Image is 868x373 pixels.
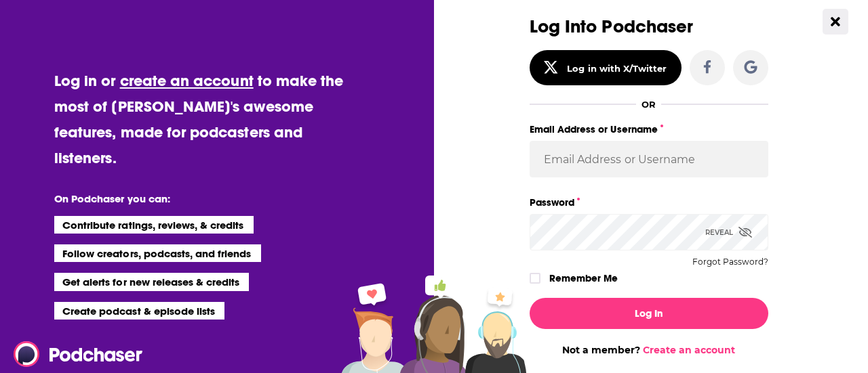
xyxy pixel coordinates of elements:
[530,141,768,177] input: Email Address or Username
[705,214,752,250] div: Reveal
[642,99,656,110] div: OR
[643,344,735,356] a: Create an account
[823,9,848,35] button: Close Button
[530,298,768,329] button: Log In
[530,344,768,356] div: Not a member?
[530,194,768,211] label: Password
[14,341,144,367] img: Podchaser - Follow, Share and Rate Podcasts
[530,120,768,138] label: Email Address or Username
[120,71,254,90] a: create an account
[549,269,618,287] label: Remember Me
[530,50,682,85] button: Log in with X/Twitter
[567,63,667,74] div: Log in with X/Twitter
[530,17,768,37] h3: Log Into Podchaser
[54,302,224,320] li: Create podcast & episode lists
[14,341,133,367] a: Podchaser - Follow, Share and Rate Podcasts
[54,273,249,290] li: Get alerts for new releases & credits
[692,257,768,267] button: Forgot Password?
[54,244,261,262] li: Follow creators, podcasts, and friends
[54,216,254,234] li: Contribute ratings, reviews, & credits
[54,192,325,205] li: On Podchaser you can:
